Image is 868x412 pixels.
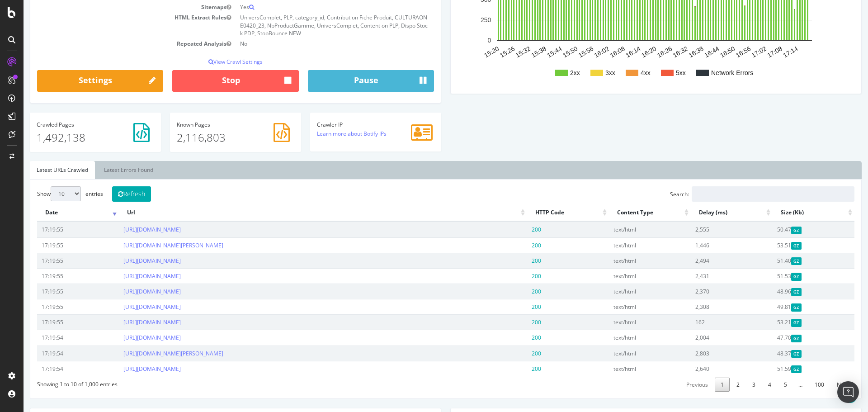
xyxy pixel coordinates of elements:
[506,45,524,59] text: 15:38
[14,38,212,49] td: Repeated Analysis
[768,319,778,327] span: Gzipped Content
[617,69,627,76] text: 4xx
[100,365,157,373] a: [URL][DOMAIN_NAME]
[100,257,157,265] a: [URL][DOMAIN_NAME]
[723,378,738,392] a: 3
[14,376,94,388] div: Showing 1 to 10 of 1,000 entries
[459,45,477,59] text: 15:20
[667,268,749,284] td: 2,431
[508,288,518,295] span: 200
[749,330,831,345] td: 47.70
[95,204,503,222] th: Url: activate to sort column ascending
[667,222,749,237] td: 2,555
[508,350,518,357] span: 200
[769,381,784,388] span: …
[508,303,518,311] span: 200
[14,12,212,38] td: HTML Extract Rules
[652,69,662,76] text: 5xx
[617,45,634,59] text: 16:20
[667,330,749,345] td: 2,004
[727,45,745,59] text: 17:02
[768,365,778,373] span: Gzipped Content
[648,45,666,59] text: 16:32
[14,346,95,361] td: 17:19:54
[293,122,411,128] h4: Crawler IP
[293,130,363,137] a: Learn more about Botify IPs
[739,378,754,392] a: 4
[14,70,140,92] a: Settings
[14,186,80,201] label: Show entries
[768,227,778,234] span: Gzipped Content
[657,378,690,392] a: Previous
[585,346,667,361] td: text/html
[711,45,729,59] text: 16:56
[582,69,592,76] text: 3xx
[768,242,778,250] span: Gzipped Content
[585,299,667,314] td: text/html
[212,38,410,49] td: No
[749,222,831,237] td: 50.47
[585,45,603,59] text: 16:08
[768,335,778,342] span: Gzipped Content
[585,222,667,237] td: text/html
[585,268,667,284] td: text/html
[27,186,57,201] select: Showentries
[508,334,518,341] span: 200
[14,268,95,284] td: 17:19:55
[667,284,749,299] td: 2,370
[667,237,749,253] td: 1,446
[707,378,722,392] a: 2
[14,222,95,237] td: 17:19:55
[768,303,778,311] span: Gzipped Content
[149,70,275,92] button: Stop
[585,330,667,345] td: text/html
[585,237,667,253] td: text/html
[14,253,95,268] td: 17:19:55
[14,58,410,66] p: View Crawl Settings
[632,45,650,59] text: 16:26
[755,378,769,392] a: 5
[749,268,831,284] td: 51.53
[749,346,831,361] td: 48.37
[100,272,157,280] a: [URL][DOMAIN_NAME]
[646,186,831,202] label: Search:
[14,330,95,345] td: 17:19:54
[585,314,667,330] td: text/html
[100,226,157,233] a: [URL][DOMAIN_NAME]
[14,2,212,12] td: Sitemaps
[464,37,468,44] text: 0
[688,69,730,76] text: Network Errors
[100,288,157,295] a: [URL][DOMAIN_NAME]
[664,45,681,59] text: 16:38
[100,303,157,311] a: [URL][DOMAIN_NAME]
[538,45,556,59] text: 15:50
[667,346,749,361] td: 2,803
[768,288,778,296] span: Gzipped Content
[667,361,749,376] td: 2,640
[570,45,587,59] text: 16:02
[679,45,697,59] text: 16:44
[807,378,831,392] a: Next
[522,45,540,59] text: 15:44
[749,237,831,253] td: 53.51
[554,45,571,59] text: 15:56
[585,361,667,376] td: text/html
[153,130,271,145] p: 2,116,803
[100,242,200,249] a: [URL][DOMAIN_NAME][PERSON_NAME]
[14,299,95,314] td: 17:19:55
[758,45,776,59] text: 17:14
[212,2,410,12] td: Yes
[667,204,749,222] th: Delay (ms): activate to sort column ascending
[14,361,95,376] td: 17:19:54
[6,161,71,179] a: Latest URLs Crawled
[585,204,667,222] th: Content Type: activate to sort column ascending
[508,272,518,280] span: 200
[100,350,200,357] a: [URL][DOMAIN_NAME][PERSON_NAME]
[585,253,667,268] td: text/html
[14,237,95,253] td: 17:19:55
[508,365,518,373] span: 200
[508,242,518,249] span: 200
[768,273,778,280] span: Gzipped Content
[14,314,95,330] td: 17:19:55
[742,45,760,59] text: 17:08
